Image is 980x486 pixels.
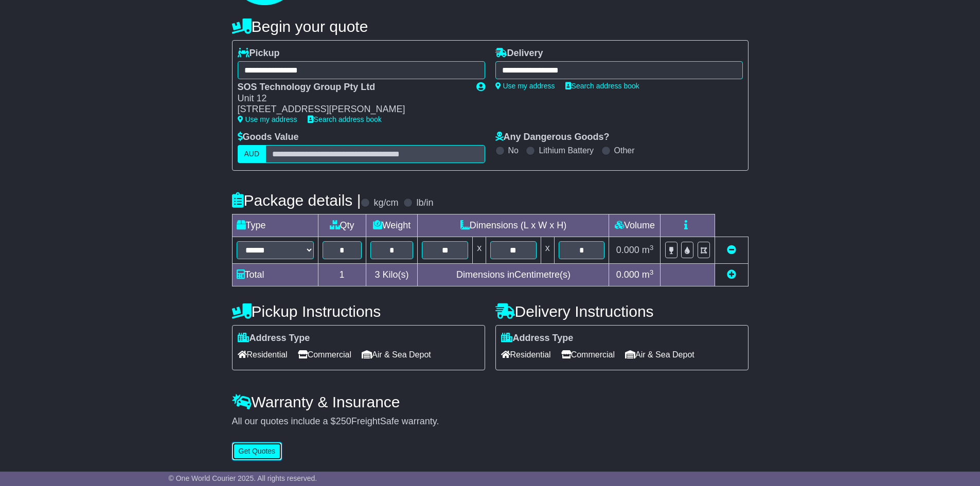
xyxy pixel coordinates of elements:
label: Lithium Battery [539,146,594,155]
span: Commercial [298,347,351,363]
div: Unit 12 [238,93,466,104]
label: lb/in [416,197,433,209]
td: x [473,237,486,264]
label: Address Type [238,333,310,344]
span: m [642,269,654,280]
label: No [508,146,519,155]
h4: Warranty & Insurance [232,393,749,410]
span: Residential [238,347,288,363]
span: Commercial [561,347,615,363]
h4: Package details | [232,192,361,209]
a: Use my address [238,115,297,123]
h4: Pickup Instructions [232,303,485,320]
td: Type [232,214,318,237]
td: Volume [609,214,661,237]
td: Weight [366,214,418,237]
span: © One World Courier 2025. All rights reserved. [169,474,317,482]
a: Add new item [727,269,736,280]
span: 0.000 [616,245,639,255]
label: Pickup [238,48,280,59]
label: kg/cm [373,197,398,209]
span: 3 [375,269,380,280]
label: Address Type [501,333,574,344]
td: Qty [318,214,366,237]
h4: Delivery Instructions [495,303,749,320]
td: Kilo(s) [366,264,418,286]
span: Air & Sea Depot [625,347,694,363]
sup: 3 [650,244,654,251]
div: [STREET_ADDRESS][PERSON_NAME] [238,104,466,115]
a: Search address book [565,82,639,90]
a: Use my address [495,82,555,90]
div: All our quotes include a $ FreightSafe warranty. [232,416,749,427]
label: AUD [238,145,266,163]
label: Delivery [495,48,543,59]
td: Dimensions (L x W x H) [418,214,609,237]
a: Search address book [308,115,382,123]
button: Get Quotes [232,442,282,460]
sup: 3 [650,268,654,276]
td: 1 [318,264,366,286]
span: 250 [336,416,351,426]
span: Air & Sea Depot [362,347,431,363]
td: x [541,237,554,264]
td: Dimensions in Centimetre(s) [418,264,609,286]
div: SOS Technology Group Pty Ltd [238,82,466,93]
span: Residential [501,347,551,363]
a: Remove this item [727,245,736,255]
td: Total [232,264,318,286]
label: Goods Value [238,132,299,143]
span: m [642,245,654,255]
span: 0.000 [616,269,639,280]
label: Any Dangerous Goods? [495,132,610,143]
label: Other [614,146,635,155]
h4: Begin your quote [232,18,749,35]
